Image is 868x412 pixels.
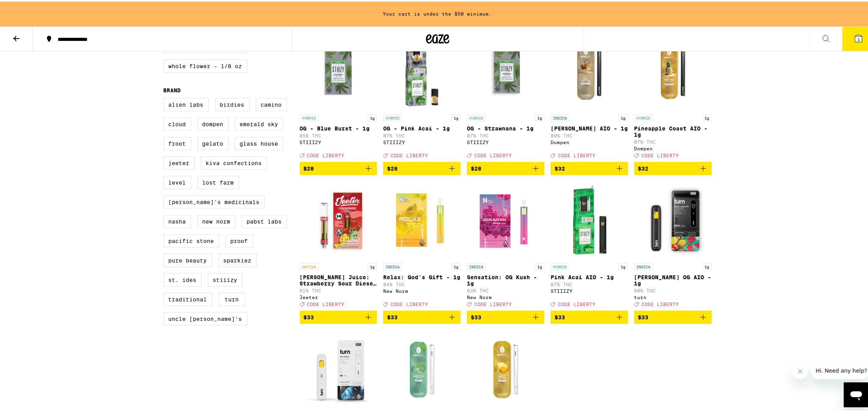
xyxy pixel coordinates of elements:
label: Whole Flower - 1/8 oz [164,58,247,71]
p: Sensation: OG Kush - 1g [467,273,544,285]
img: turn - Blue Dream AIO - 1g [300,329,377,407]
label: Gelato [197,136,229,149]
p: HYBRID [467,113,486,120]
img: New Norm - Sensation: OG Kush - 1g [467,180,544,258]
span: $32 [638,164,649,170]
p: Pink Acai AIO - 1g [551,273,628,279]
p: [PERSON_NAME] OG AIO - 1g [634,273,712,285]
p: INDICA [467,262,486,269]
div: STIIIZY [467,138,544,143]
span: CODE LIBERTY [642,300,679,305]
label: Traditional [164,291,212,305]
p: INDICA [551,113,569,120]
span: CODE LIBERTY [474,151,512,157]
p: INDICA [383,262,402,269]
span: CODE LIBERTY [391,151,428,157]
label: Proof [225,233,253,246]
p: 1g [619,262,628,269]
span: CODE LIBERTY [391,300,428,305]
p: OG - Strawnana - 1g [467,124,544,130]
button: Add to bag [551,160,628,174]
span: CODE LIBERTY [558,151,595,157]
label: New Norm [197,213,236,227]
label: Glass House [235,136,283,149]
span: $33 [387,313,398,319]
label: Dompen [197,116,229,129]
label: Camino [256,97,287,110]
span: CODE LIBERTY [307,300,345,305]
label: Pacific Stone [164,233,219,246]
p: 90% THC [634,287,712,292]
p: 87% THC [551,280,628,285]
legend: Brand [164,86,181,92]
img: Dompen - 4:1 Honey Citrus AIO - 1g [467,329,544,407]
a: Open page for OG - Strawnana - 1g from STIIIZY [467,31,544,160]
p: Pineapple Coast AIO - 1g [634,124,712,136]
p: 85% THC [300,132,377,137]
p: 87% THC [467,132,544,137]
span: CODE LIBERTY [307,151,345,157]
a: Open page for King Louis XIII AIO - 1g from Dompen [551,31,628,160]
span: $32 [555,164,565,170]
span: $28 [387,164,398,170]
label: Jeeter [164,155,195,168]
label: Kiva Confections [201,155,267,168]
p: 1g [702,113,712,120]
p: 87% THC [634,138,712,143]
button: Add to bag [467,160,544,174]
label: Pure Beauty [164,252,212,266]
img: turn - Mango Guava OG AIO - 1g [634,180,712,258]
a: Open page for Sensation: OG Kush - 1g from New Norm [467,180,544,309]
button: Add to bag [300,160,377,174]
label: St. Ides [164,272,202,285]
span: $33 [471,313,481,319]
img: STIIIZY - Pink Acai AIO - 1g [551,180,628,258]
iframe: Close message [792,362,808,378]
label: LEVEL [164,174,191,188]
div: Jeeter [300,293,377,298]
p: 89% THC [551,132,628,137]
span: CODE LIBERTY [474,300,512,305]
p: 1g [451,113,461,120]
label: STIIIZY [208,272,243,285]
p: 87% THC [383,132,461,137]
div: STIIIZY [383,138,461,143]
button: Add to bag [383,309,461,322]
span: $33 [304,313,314,319]
p: Relax: God's Gift - 1g [383,273,461,279]
a: Open page for Mango Guava OG AIO - 1g from turn [634,180,712,309]
label: Sparkiez [218,252,257,266]
img: Dompen - King Louis XIII AIO - 1g [551,31,628,109]
div: New Norm [467,293,544,298]
span: $28 [304,164,314,170]
label: Froot [164,136,191,149]
a: Open page for Pink Acai AIO - 1g from STIIIZY [551,180,628,309]
div: Dompen [551,138,628,143]
a: Open page for Pineapple Coast AIO - 1g from Dompen [634,31,712,160]
button: Add to bag [634,160,712,174]
img: STIIIZY - OG - Blue Burst - 1g [300,31,377,109]
a: Open page for Jeeter Juice: Strawberry Sour Diesel - 1g from Jeeter [300,180,377,309]
button: Add to bag [551,309,628,322]
a: Open page for OG - Blue Burst - 1g from STIIIZY [300,31,377,160]
p: 83% THC [467,287,544,292]
img: Dompen - Pineapple Coast AIO - 1g [634,31,712,109]
a: Open page for OG - Pink Acai - 1g from STIIIZY [383,31,461,160]
label: Cloud [164,116,191,129]
a: Open page for Relax: God's Gift - 1g from New Norm [383,180,461,309]
p: 1g [368,113,377,120]
label: Pabst Labs [242,213,287,227]
div: Dompen [634,144,712,150]
label: Birdies [215,97,250,110]
button: Add to bag [383,160,461,174]
span: $33 [555,313,565,319]
img: STIIIZY - OG - Strawnana - 1g [467,31,544,109]
label: turn [218,291,246,305]
p: OG - Pink Acai - 1g [383,124,461,130]
p: OG - Blue Burst - 1g [300,124,377,130]
span: $28 [471,164,481,170]
p: SATIVA [300,262,319,269]
img: Jeeter - Jeeter Juice: Strawberry Sour Diesel - 1g [300,180,377,258]
span: $33 [638,313,649,319]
